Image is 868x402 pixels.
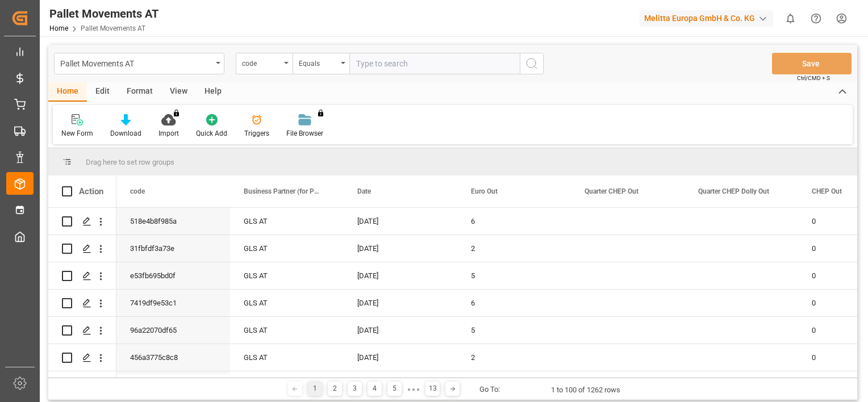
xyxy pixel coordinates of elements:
[457,262,571,289] div: 5
[49,24,68,32] a: Home
[48,82,87,102] div: Home
[457,290,571,316] div: 6
[698,187,769,195] span: Quarter CHEP Dolly Out
[110,128,141,139] div: Download
[244,187,320,195] span: Business Partner (for Pallet Management)
[236,53,293,74] button: open menu
[457,317,571,344] div: 5
[196,82,230,102] div: Help
[230,317,344,344] div: GLS AT
[803,6,829,31] button: Help Center
[457,344,571,371] div: 2
[230,371,344,398] div: GLS AT
[344,371,457,398] div: [DATE]
[116,344,230,371] div: 456a3775c8c8
[48,290,116,317] div: Press SPACE to select this row.
[812,187,842,195] span: CHEP Out
[116,371,230,398] div: 85279dbf114e
[585,187,639,195] span: Quarter CHEP Out
[79,186,103,196] div: Action
[230,208,344,235] div: GLS AT
[348,382,362,396] div: 3
[308,382,322,396] div: 1
[230,290,344,316] div: GLS AT
[116,208,230,235] div: 518e4b8f985a
[344,290,457,316] div: [DATE]
[242,56,281,69] div: code
[640,7,778,29] button: Melitta Europa GmbH & Co. KG
[520,53,544,74] button: search button
[161,82,196,102] div: View
[344,262,457,289] div: [DATE]
[54,53,224,74] button: open menu
[61,128,93,139] div: New Form
[116,262,230,289] div: e53fb695bd0f
[48,262,116,290] div: Press SPACE to select this row.
[116,235,230,262] div: 31fbfdf3a73e
[425,382,440,396] div: 13
[457,208,571,235] div: 6
[349,53,520,74] input: Type to search
[457,235,571,262] div: 2
[344,344,457,371] div: [DATE]
[479,384,500,395] div: Go To:
[118,82,161,102] div: Format
[457,371,571,398] div: 2
[328,382,342,396] div: 2
[344,235,457,262] div: [DATE]
[299,56,337,69] div: Equals
[230,235,344,262] div: GLS AT
[244,128,269,139] div: Triggers
[48,235,116,262] div: Press SPACE to select this row.
[772,53,852,74] button: Save
[230,262,344,289] div: GLS AT
[48,344,116,371] div: Press SPACE to select this row.
[293,53,349,74] button: open menu
[49,5,158,22] div: Pallet Movements AT
[344,208,457,235] div: [DATE]
[407,385,420,393] div: ● ● ●
[471,187,498,195] span: Euro Out
[230,344,344,371] div: GLS AT
[116,317,230,344] div: 96a22070df65
[86,158,174,166] span: Drag here to set row groups
[48,208,116,235] div: Press SPACE to select this row.
[48,371,116,399] div: Press SPACE to select this row.
[48,317,116,344] div: Press SPACE to select this row.
[368,382,382,396] div: 4
[196,128,227,139] div: Quick Add
[60,56,212,70] div: Pallet Movements AT
[130,187,145,195] span: code
[797,74,830,82] span: Ctrl/CMD + S
[344,317,457,344] div: [DATE]
[551,384,620,396] div: 1 to 100 of 1262 rows
[778,6,803,31] button: show 0 new notifications
[87,82,118,102] div: Edit
[357,187,371,195] span: Date
[640,10,773,27] div: Melitta Europa GmbH & Co. KG
[387,382,402,396] div: 5
[116,290,230,316] div: 7419df9e53c1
